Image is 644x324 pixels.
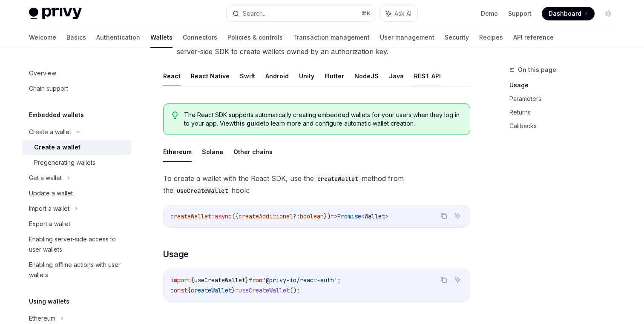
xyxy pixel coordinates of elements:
span: ({ [232,212,239,220]
button: Unity [299,66,314,86]
div: Create a wallet [29,127,71,137]
span: async [215,212,232,220]
a: User management [380,27,434,48]
span: useCreateWallet [194,276,245,284]
a: Pregenerating wallets [22,155,131,170]
span: On this page [518,65,556,75]
code: useCreateWallet [173,186,231,195]
div: Get a wallet [29,173,62,183]
span: createWallet [191,287,232,294]
h5: Embedded wallets [29,110,84,120]
a: API reference [513,27,554,48]
button: Ask AI [452,274,463,285]
a: Welcome [29,27,56,48]
button: Ethereum [163,142,192,162]
a: Support [508,9,532,18]
a: Overview [22,66,131,81]
a: Export a wallet [22,216,131,232]
span: Wallet [365,212,385,220]
a: Connectors [183,27,217,48]
div: Enabling offline actions with user wallets [29,260,126,280]
button: Toggle dark mode [601,7,615,20]
button: Solana [202,142,223,162]
span: boolean [300,212,324,220]
a: Demo [481,9,498,18]
button: Android [265,66,289,86]
div: Enabling server-side access to user wallets [29,234,126,255]
a: Parameters [509,92,622,106]
span: ; [337,276,341,284]
button: Search...⌘K [227,6,376,21]
span: : [211,212,215,220]
span: Promise [337,212,361,220]
div: Pregenerating wallets [34,158,95,168]
div: Export a wallet [29,219,70,229]
a: Recipes [479,27,503,48]
a: this guide [234,120,264,127]
a: Usage [509,78,622,92]
h5: Using wallets [29,296,69,307]
button: React [163,66,181,86]
span: ⌘ K [362,10,371,17]
a: Create a wallet [22,140,131,155]
span: { [191,276,194,284]
span: { [187,287,191,294]
span: }) [324,212,331,220]
span: createAdditional [239,212,293,220]
a: Enabling server-side access to user wallets [22,232,131,257]
div: Import a wallet [29,204,69,214]
button: Copy the contents from the code block [438,274,449,285]
a: Wallets [150,27,172,48]
span: = [235,287,239,294]
button: Copy the contents from the code block [438,210,449,221]
span: To create a wallet with the React SDK, use the method from the hook: [163,172,470,196]
a: Policies & controls [227,27,283,48]
a: Chain support [22,81,131,96]
a: Security [445,27,469,48]
button: React Native [191,66,230,86]
div: Ethereum [29,313,55,324]
button: REST API [414,66,441,86]
span: The React SDK supports automatically creating embedded wallets for your users when they log in to... [184,111,461,128]
a: Enabling offline actions with user wallets [22,257,131,283]
span: '@privy-io/react-auth' [262,276,337,284]
div: Overview [29,68,56,78]
a: Authentication [96,27,140,48]
button: Flutter [325,66,344,86]
a: Callbacks [509,119,622,133]
code: createWallet [314,174,362,184]
a: Update a wallet [22,186,131,201]
span: ?: [293,212,300,220]
a: Transaction management [293,27,370,48]
span: createWallet [170,212,211,220]
a: Dashboard [542,7,595,20]
div: Search... [243,9,267,19]
span: } [232,287,235,294]
span: import [170,276,191,284]
span: const [170,287,187,294]
button: Swift [240,66,255,86]
div: Chain support [29,83,68,94]
button: Ask AI [380,6,417,21]
button: NodeJS [354,66,379,86]
button: Ask AI [452,210,463,221]
span: Usage [163,248,189,260]
span: (); [290,287,300,294]
button: Java [389,66,404,86]
span: => [331,212,337,220]
span: > [385,212,388,220]
span: } [245,276,249,284]
span: useCreateWallet [239,287,290,294]
div: Update a wallet [29,188,73,198]
a: Basics [66,27,86,48]
img: light logo [29,8,82,20]
button: Other chains [233,142,273,162]
span: from [249,276,262,284]
span: < [361,212,365,220]
svg: Tip [172,112,178,119]
div: Create a wallet [34,142,80,152]
span: Dashboard [549,9,581,18]
span: Ask AI [394,9,411,18]
a: Returns [509,106,622,119]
